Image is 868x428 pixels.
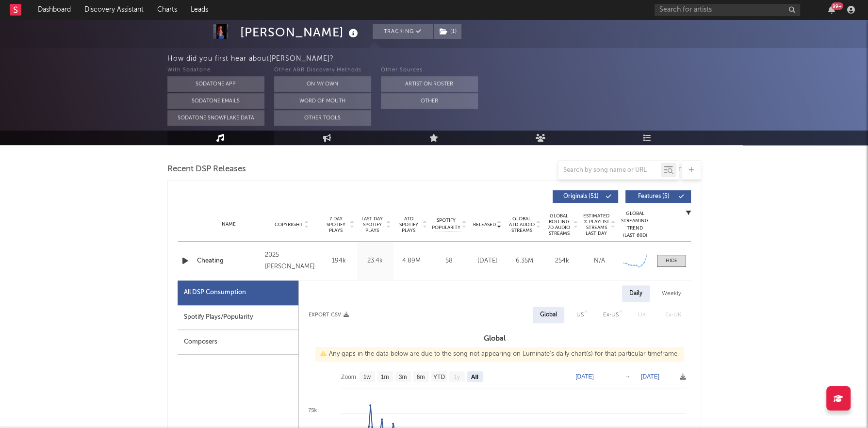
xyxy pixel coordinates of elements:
[380,374,389,380] text: 1m
[540,309,557,321] div: Global
[416,374,425,380] text: 6m
[167,65,264,76] div: With Sodatone
[624,373,630,380] text: →
[625,190,691,203] button: Features(5)
[178,330,298,355] div: Composers
[308,407,317,413] text: 75k
[622,285,650,302] div: Daily
[632,194,676,199] span: Features ( 5 )
[434,24,461,39] button: (1)
[398,374,407,380] text: 3m
[396,256,427,266] div: 4.89M
[432,256,466,266] div: 58
[831,2,843,10] div: 99 +
[274,76,371,92] button: On My Own
[315,347,684,362] div: Any gaps in the data below are due to the song not appearing on Luminate's daily chart(s) for tha...
[360,256,391,266] div: 23.4k
[265,249,318,273] div: 2025 [PERSON_NAME]
[546,256,578,266] div: 254k
[583,256,616,266] div: N/A
[471,256,504,266] div: [DATE]
[575,373,594,380] text: [DATE]
[433,374,444,380] text: YTD
[167,93,264,109] button: Sodatone Emails
[197,221,261,228] div: Name
[363,374,371,380] text: 1w
[197,256,261,266] a: Cheating
[274,65,371,76] div: Other A&R Discovery Methods
[360,216,385,233] span: Last Day Spotify Plays
[341,374,356,380] text: Zoom
[655,4,800,16] input: Search for artists
[508,256,541,266] div: 6.35M
[381,76,478,92] button: Artist on Roster
[558,166,661,174] input: Search by song name or URL
[275,222,303,228] span: Copyright
[583,213,610,236] span: Estimated % Playlist Streams Last Day
[432,217,460,231] span: Spotify Popularity
[655,285,688,302] div: Weekly
[323,216,349,233] span: 7 Day Spotify Plays
[274,93,371,109] button: Word Of Mouth
[299,333,691,345] h3: Global
[559,194,604,199] span: Originals ( 51 )
[454,374,460,380] text: 1y
[433,24,462,39] span: ( 1 )
[828,6,835,14] button: 99+
[178,305,298,330] div: Spotify Plays/Popularity
[309,312,349,318] button: Export CSV
[603,309,619,321] div: Ex-US
[178,280,298,305] div: All DSP Consumption
[396,216,422,233] span: ATD Spotify Plays
[167,76,264,92] button: Sodatone App
[381,65,478,76] div: Other Sources
[240,24,360,40] div: [PERSON_NAME]
[381,93,478,109] button: Other
[508,216,535,233] span: Global ATD Audio Streams
[373,24,433,39] button: Tracking
[621,210,650,239] div: Global Streaming Trend (Last 60D)
[184,287,246,298] div: All DSP Consumption
[323,256,355,266] div: 194k
[473,222,496,228] span: Released
[576,309,584,321] div: US
[274,110,371,126] button: Other Tools
[553,190,618,203] button: Originals(51)
[167,110,264,126] button: Sodatone Snowflake Data
[641,373,659,380] text: [DATE]
[546,213,573,236] span: Global Rolling 7D Audio Streams
[471,374,478,380] text: All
